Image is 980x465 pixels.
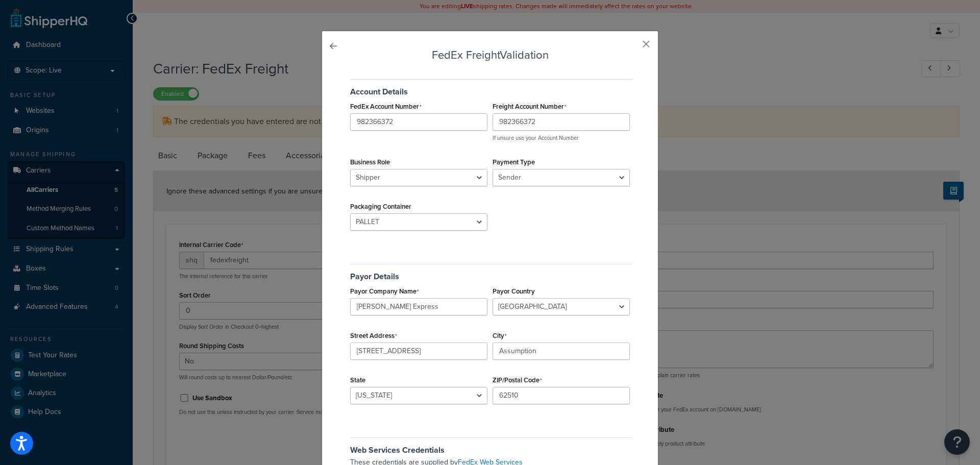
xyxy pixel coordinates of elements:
h5: Payor Details [350,264,632,281]
label: State [350,376,365,384]
h5: Account Details [350,79,632,96]
label: FedEx Account Number [350,103,422,111]
h5: Web Services Credentials [350,437,632,455]
label: Freight Account Number [493,103,567,111]
h3: FedEx Freight Validation [348,49,632,61]
label: Payment Type [493,158,535,166]
label: Payor Company Name [350,287,419,296]
p: If unsure use your Account Number [493,134,630,142]
label: Street Address [350,332,397,340]
label: City [493,332,507,340]
label: Business Role [350,158,390,166]
label: Packaging Container [350,203,411,210]
label: ZIP/Postal Code [493,376,542,384]
label: Payor Country [493,287,535,295]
